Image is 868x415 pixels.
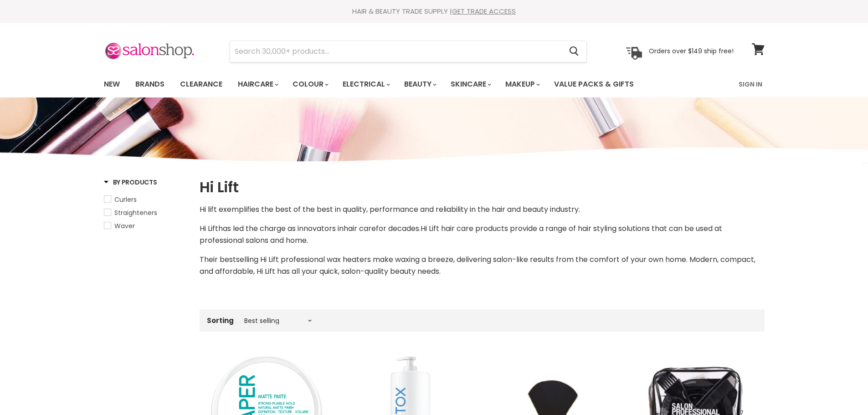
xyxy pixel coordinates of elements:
span: Curlers [114,195,137,204]
span: Hi Lift hair care products provide a range of hair styling solutions that can be used at professi... [200,223,722,246]
a: Haircare [231,75,284,94]
a: Value Packs & Gifts [547,75,641,94]
nav: Main [92,71,776,97]
p: Hi Lift hair care [200,223,765,246]
a: Brands [128,75,171,94]
a: Sign In [733,75,768,94]
a: Skincare [444,75,497,94]
a: Makeup [498,75,545,94]
span: Hi lift exemplifies the best of the best in quality, performance and reliability in the hair and ... [200,204,580,215]
label: Sorting [207,317,234,324]
form: Product [230,41,587,62]
a: GET TRADE ACCESS [452,6,516,16]
span: has led the charge as innovators in [218,223,344,234]
h1: Hi Lift [200,178,765,197]
a: Waver [104,221,188,231]
ul: Main menu [97,71,687,97]
a: Electrical [336,75,395,94]
span: Waver [114,221,135,231]
h3: By Products [104,178,157,187]
a: Beauty [397,75,442,94]
input: Search [230,41,562,62]
a: New [97,75,127,94]
div: HAIR & BEAUTY TRADE SUPPLY | [92,7,776,16]
span: Their bestselling Hi Lift professional wax heaters make waxing a breeze, delivering salon-like re... [200,254,755,277]
a: Clearance [173,75,229,94]
button: Search [562,41,586,62]
a: Straighteners [104,208,188,218]
a: Colour [286,75,334,94]
p: Orders over $149 ship free! [649,47,734,55]
a: Curlers [104,195,188,205]
span: Straighteners [114,208,157,217]
span: for decades. [376,223,421,234]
